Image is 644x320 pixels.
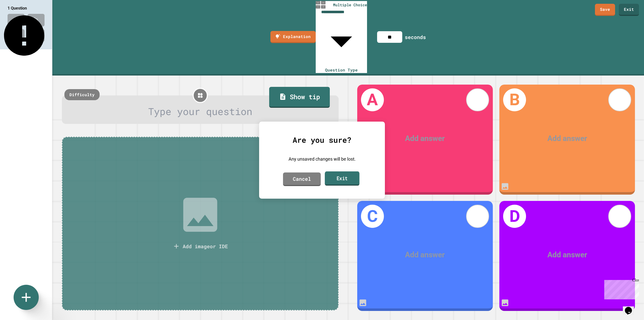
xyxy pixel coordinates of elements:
[270,31,316,43] a: Explanation
[325,67,358,73] span: Question Type
[503,205,526,228] h1: D
[595,4,615,16] a: Save
[283,172,321,186] a: Cancel
[361,88,384,112] h1: A
[602,278,639,299] iframe: chat widget
[2,2,35,32] div: Chat with us now!Close
[272,156,372,162] div: Any unsaved changes will be lost.
[183,242,228,250] div: Add image or IDE
[272,134,372,146] div: Are you sure?
[316,1,326,9] img: multiple-choice-thumbnail.png
[64,89,100,100] div: Difficulty
[619,4,639,16] a: Exit
[503,88,526,112] h1: B
[623,300,639,315] iframe: chat widget
[333,2,367,8] span: Multiple Choice
[8,6,27,11] span: 1 Question
[325,171,359,186] a: Exit
[269,87,330,108] a: Show tip
[361,205,384,228] h1: C
[405,33,426,41] div: seconds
